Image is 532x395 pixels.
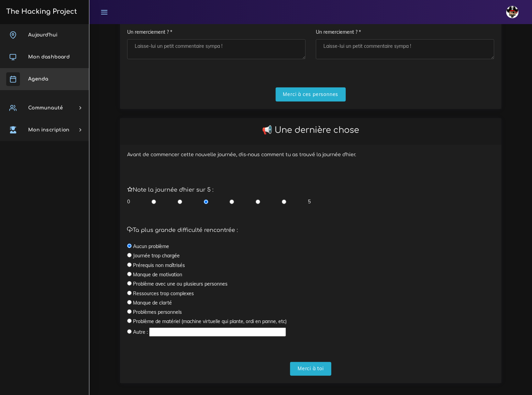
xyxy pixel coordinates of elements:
input: Merci à toi [290,362,331,376]
h2: 📢 Une dernière chose [127,125,494,135]
h5: Note la journée d'hier sur 5 : [127,187,494,193]
h5: Ta plus grande difficulté rencontrée : [127,227,494,234]
label: Ressources trop complexes [133,290,194,297]
label: Aucun problème [133,243,169,250]
div: 0 5 [127,198,311,205]
span: Mon dashboard [28,54,70,60]
label: Problème de matériel (machine virtuelle qui plante, ordi en panne, etc) [133,318,287,325]
label: Journée trop chargée [133,252,180,259]
span: Agenda [28,76,48,82]
span: Mon inscription [28,127,69,132]
h6: Avant de commencer cette nouvelle journée, dis-nous comment tu as trouvé la journée d'hier. [127,152,494,158]
label: Manque de clarté [133,299,172,306]
label: Manque de motivation [133,271,182,278]
label: Problèmes personnels [133,309,182,316]
h3: The Hacking Project [4,8,77,15]
label: Un remerciement ? * [316,25,361,40]
span: Communauté [28,105,63,110]
img: avatar [506,6,519,18]
label: Prérequis non maîtrisés [133,262,185,269]
label: Problème avec une ou plusieurs personnes [133,280,228,287]
label: Un remerciement ? * [127,25,172,40]
span: Aujourd'hui [28,32,57,38]
label: Autre : [133,329,148,335]
input: Merci à ces personnes [276,87,346,102]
